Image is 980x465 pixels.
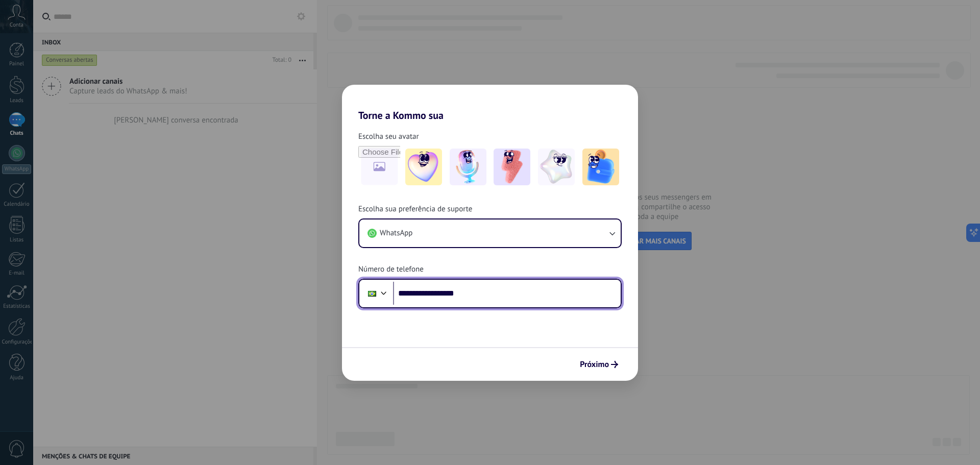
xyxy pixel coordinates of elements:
[359,219,621,247] button: WhatsApp
[538,149,575,185] img: -4.jpeg
[450,149,486,185] img: -2.jpeg
[380,228,412,238] span: WhatsApp
[358,264,424,275] span: Número de telefone
[405,149,442,185] img: -1.jpeg
[582,149,619,185] img: -5.jpeg
[358,204,472,214] span: Escolha sua preferência de suporte
[358,132,419,142] span: Escolha seu avatar
[494,149,530,185] img: -3.jpeg
[580,361,609,368] span: Próximo
[362,283,382,304] div: Brazil: + 55
[342,85,638,121] h2: Torne a Kommo sua
[575,356,623,373] button: Próximo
